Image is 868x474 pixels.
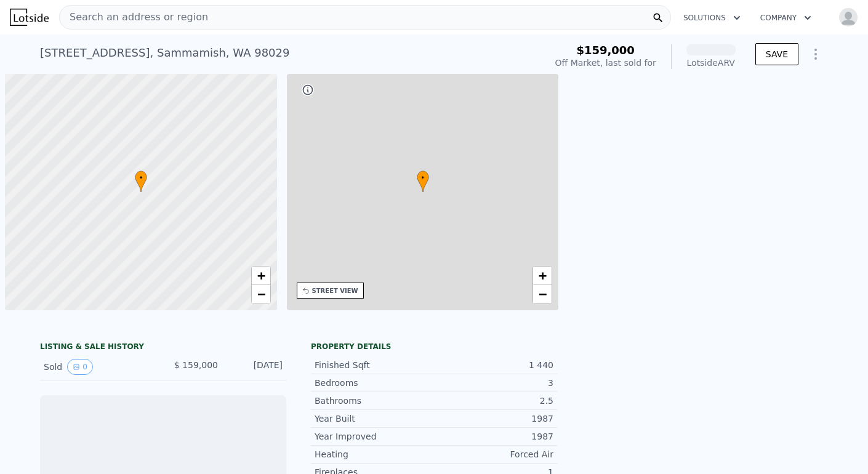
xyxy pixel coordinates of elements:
[135,171,147,192] div: •
[257,268,265,283] span: +
[252,285,270,303] a: Zoom out
[417,172,429,183] span: •
[311,342,557,351] div: Property details
[539,268,547,283] span: +
[434,395,553,407] div: 2.5
[174,360,218,370] span: $ 159,000
[803,42,828,66] button: Show Options
[533,267,552,285] a: Zoom in
[315,377,434,389] div: Bedrooms
[257,286,265,302] span: −
[315,430,434,443] div: Year Improved
[10,9,49,26] img: Lotside
[838,7,858,27] img: avatar
[533,285,552,303] a: Zoom out
[755,43,798,65] button: SAVE
[315,448,434,460] div: Heating
[315,395,434,407] div: Bathrooms
[67,359,93,375] button: View historical data
[434,377,553,389] div: 3
[44,359,153,375] div: Sold
[135,172,147,183] span: •
[40,44,289,62] div: [STREET_ADDRESS] , Sammamish , WA 98029
[539,286,547,302] span: −
[434,448,553,460] div: Forced Air
[60,10,208,25] span: Search an address or region
[576,44,635,57] span: $159,000
[312,286,358,295] div: STREET VIEW
[555,57,656,69] div: Off Market, last sold for
[434,412,553,425] div: 1987
[750,7,821,29] button: Company
[686,57,736,69] div: Lotside ARV
[40,342,286,354] div: LISTING & SALE HISTORY
[252,267,270,285] a: Zoom in
[315,412,434,425] div: Year Built
[434,430,553,443] div: 1987
[434,359,553,371] div: 1 440
[315,359,434,371] div: Finished Sqft
[673,7,750,29] button: Solutions
[228,359,283,375] div: [DATE]
[417,171,429,192] div: •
